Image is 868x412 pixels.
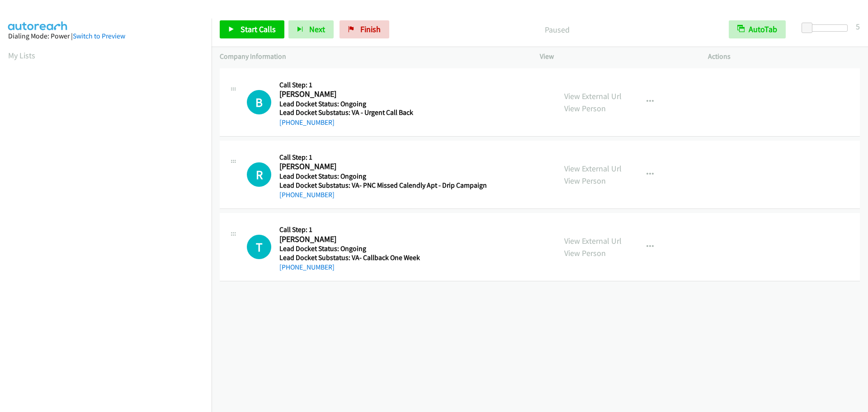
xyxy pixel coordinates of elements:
span: Finish [360,24,381,34]
h5: Call Step: 1 [279,225,484,234]
h5: Lead Docket Substatus: VA - Urgent Call Back [279,108,484,117]
h5: Lead Docket Substatus: VA- Callback One Week [279,253,484,262]
div: The call is yet to be attempted [247,90,271,114]
a: View External Url [564,91,622,101]
p: Actions [708,51,860,62]
h5: Lead Docket Status: Ongoing [279,172,487,181]
h1: R [247,162,271,187]
h5: Lead Docket Status: Ongoing [279,244,484,253]
span: Start Calls [241,24,276,34]
h1: T [247,235,271,259]
a: View Person [564,103,606,114]
h5: Call Step: 1 [279,153,487,162]
a: [PHONE_NUMBER] [279,190,335,199]
h2: [PERSON_NAME] [279,161,484,172]
a: Switch to Preview [73,32,125,40]
a: [PHONE_NUMBER] [279,118,335,127]
div: The call is yet to be attempted [247,162,271,187]
a: Start Calls [220,20,284,38]
a: [PHONE_NUMBER] [279,263,335,271]
p: Company Information [220,51,524,62]
a: My Lists [8,50,35,61]
h5: Call Step: 1 [279,81,484,90]
a: Finish [340,20,389,38]
span: Next [309,24,325,34]
div: The call is yet to be attempted [247,235,271,259]
h1: B [247,90,271,114]
a: View Person [564,175,606,186]
h5: Lead Docket Status: Ongoing [279,99,484,109]
p: View [540,51,692,62]
div: 5 [856,20,860,33]
h2: [PERSON_NAME] [279,89,484,99]
a: View External Url [564,236,622,246]
button: AutoTab [729,20,786,38]
button: Next [288,20,334,38]
div: Delay between calls (in seconds) [806,24,848,32]
h2: [PERSON_NAME] [279,234,484,245]
p: Paused [401,24,712,36]
a: View External Url [564,163,622,174]
a: View Person [564,248,606,258]
h5: Lead Docket Substatus: VA- PNC Missed Calendly Apt - Drip Campaign [279,181,487,190]
div: Dialing Mode: Power | [8,31,203,42]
